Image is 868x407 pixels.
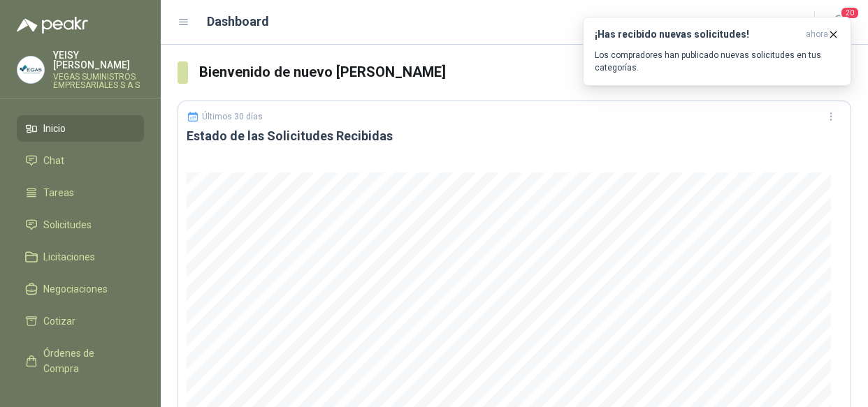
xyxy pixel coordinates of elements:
img: Company Logo [17,57,44,83]
a: Chat [17,147,144,174]
span: Tareas [43,185,74,200]
p: Los compradores han publicado nuevas solicitudes en tus categorías. [595,49,839,74]
h3: Bienvenido de nuevo [PERSON_NAME] [199,61,851,83]
p: VEGAS SUMINISTROS EMPRESARIALES S A S [53,73,144,89]
span: Inicio [43,121,66,136]
span: Cotizar [43,313,75,329]
h1: Dashboard [207,12,269,31]
a: Negociaciones [17,276,144,302]
a: Inicio [17,115,144,142]
button: ¡Has recibido nuevas solicitudes!ahora Los compradores han publicado nuevas solicitudes en tus ca... [583,17,851,86]
p: Últimos 30 días [202,112,263,121]
a: Cotizar [17,308,144,334]
a: Licitaciones [17,244,144,270]
span: Licitaciones [43,249,95,265]
p: YEISY [PERSON_NAME] [53,50,144,70]
a: Solicitudes [17,212,144,238]
a: Tareas [17,179,144,206]
span: Chat [43,153,64,168]
span: ahora [806,29,828,40]
span: Negociaciones [43,281,108,297]
span: Solicitudes [43,217,92,232]
a: Órdenes de Compra [17,340,144,382]
span: 20 [840,6,860,20]
img: Logo peakr [17,17,88,34]
span: Órdenes de Compra [43,346,131,376]
button: 20 [826,10,851,35]
h3: Estado de las Solicitudes Recibidas [187,128,842,145]
h3: ¡Has recibido nuevas solicitudes! [595,29,800,40]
